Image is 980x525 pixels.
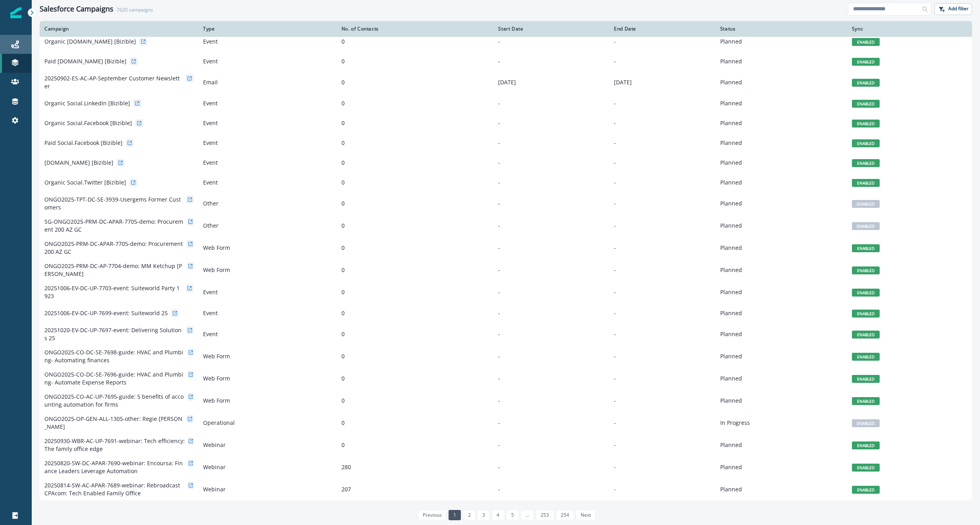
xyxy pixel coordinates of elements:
p: - [614,375,711,382]
span: 280 [341,463,351,471]
div: Type [203,26,332,32]
p: - [498,38,604,46]
span: ENABLED [852,38,880,46]
td: Operational [198,412,337,434]
span: ENABLED [852,441,880,449]
a: ONGO2025-CO-DC-SE-7696-guide: HVAC and Plumbing- Automate Expense ReportsWeb Form0--PlannedENABLED [40,367,972,390]
td: Planned [715,259,847,281]
a: ONGO2025-PRM-DC-AP-7704-demo: MM Ketchup [PERSON_NAME]Web Form0--PlannedENABLED [40,259,972,281]
a: ONGO2025-CO-AC-UP-7695-guide: 5 benefits of accounting automation for firmsWeb Form0--PlannedENABLED [40,390,972,412]
td: Webinar [198,456,337,478]
p: - [498,266,604,274]
a: Paid Social.Facebook [Bizible]Event0--PlannedENABLED [40,133,972,153]
span: ENABLED [852,179,880,187]
a: Organic [DOMAIN_NAME] [Bizible]Event0--PlannedENABLED [40,32,972,51]
a: Next page [576,510,596,520]
div: Campaign [44,26,194,32]
a: Page 3 [478,510,490,520]
a: Jump forward [521,510,534,520]
p: - [614,99,711,107]
td: Planned [715,51,847,71]
p: 20250814-SW-AC-APAR-7689-webinar: Rebroadcast CPAcom: Tech Enabled Family Office [44,481,185,497]
p: - [498,159,604,167]
a: ONGO2025-PRM-DC-APAR-7705-demo: Procurement 200 AZ GCWeb Form0--PlannedENABLED [40,237,972,259]
a: 20250814-SW-AC-APAR-7689-webinar: Rebroadcast CPAcom: Tech Enabled Family OfficeWebinar207--Plann... [40,478,972,500]
td: Event [198,303,337,323]
h1: Salesforce Campaigns [40,5,113,13]
p: 7620 campaigns [113,6,156,13]
td: Web Form [198,259,337,281]
p: - [498,352,604,360]
p: - [614,288,711,296]
span: 0 [341,38,345,45]
button: Add filter [934,3,972,15]
td: Other [198,215,337,237]
p: Paid Social.Facebook [Bizible] [44,139,123,147]
td: Planned [715,173,847,192]
p: ONGO2025-TPT-DC-SE-3939-Usergems Former Customers [44,196,183,211]
p: [DOMAIN_NAME] [Bizible] [44,159,113,167]
p: - [498,179,604,186]
p: ONGO2025-CO-DC-SE-7696-guide: HVAC and Plumbing- Automate Expense Reports [44,371,185,386]
a: Page 5 [506,510,519,520]
p: - [498,485,604,493]
td: Event [198,153,337,173]
span: 0 [341,57,345,65]
td: Web Form [198,367,337,390]
td: Event [198,173,337,192]
span: ENABLED [852,159,880,167]
span: 0 [341,78,345,86]
td: Event [198,32,337,51]
span: ENABLED [852,353,880,361]
span: ENABLED [852,464,880,472]
a: Organic Social.Twitter [Bizible]Event0--PlannedENABLED [40,173,972,192]
span: 0 [341,222,345,229]
td: Planned [715,237,847,259]
p: ONGO2025-PRM-DC-APAR-7705-demo: Procurement 200 AZ GC [44,240,184,256]
td: Planned [715,323,847,345]
span: 0 [341,244,345,251]
div: End Date [614,26,711,32]
p: - [498,463,604,471]
span: ENABLED [852,266,880,274]
p: - [498,139,604,147]
p: - [498,288,604,296]
td: Event [198,133,337,153]
p: - [614,397,711,405]
td: Webinar [198,478,337,500]
p: - [614,57,711,65]
td: Planned [715,345,847,367]
span: ENABLED [852,397,880,405]
p: Organic Social.LinkedIn [Bizible] [44,99,130,107]
td: Email [198,71,337,93]
span: ENABLED [852,100,880,108]
a: ONGO2025-OP-GEN-ALL-1305-other: Regie [PERSON_NAME]Operational0--In ProgressDISABLED [40,412,972,434]
p: Paid [DOMAIN_NAME] [Bizible] [44,57,127,65]
span: 0 [341,352,345,360]
td: Other [198,192,337,215]
td: Webinar [198,434,337,456]
a: Organic Social.LinkedIn [Bizible]Event0--PlannedENABLED [40,93,972,113]
p: SG-ONGO2025-PRM-DC-APAR-7705-demo: Procurement 200 AZ GC [44,218,184,234]
p: - [498,57,604,65]
p: ONGO2025-PRM-DC-AP-7704-demo: MM Ketchup [PERSON_NAME] [44,262,184,278]
p: - [498,419,604,427]
span: 0 [341,419,345,426]
span: ENABLED [852,58,880,66]
span: DISABLED [852,200,880,208]
p: - [498,375,604,382]
span: ENABLED [852,244,880,252]
a: 20251006-EV-DC-UP-7703-event: Suiteworld Party 1923Event0--PlannedENABLED [40,281,972,303]
a: Page 1 is your current page [449,510,461,520]
p: Organic Social.Twitter [Bizible] [44,179,126,186]
span: 0 [341,139,345,146]
a: 20250902-ES-AC-AP-September Customer NewsletterEmail0[DATE][DATE]PlannedENABLED [40,71,972,93]
td: Event [198,281,337,303]
p: - [498,397,604,405]
td: Planned [715,215,847,237]
td: Planned [715,93,847,113]
p: - [498,244,604,252]
a: 20250930-WBR-AC-UP-7691-webinar: Tech efficiency: The family office edgeWebinar0--PlannedENABLED [40,434,972,456]
p: - [614,266,711,274]
p: - [498,99,604,107]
